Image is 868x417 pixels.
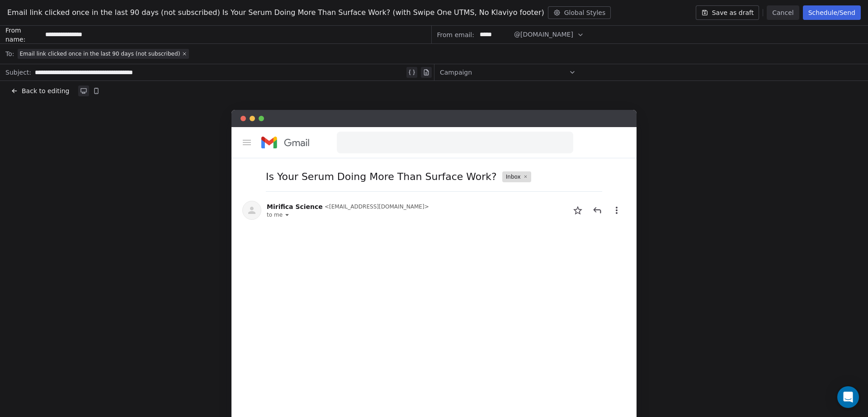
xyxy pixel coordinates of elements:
button: Global Styles [548,6,611,19]
span: to me [267,211,283,218]
button: Schedule/Send [803,5,861,20]
span: < [EMAIL_ADDRESS][DOMAIN_NAME] > [325,203,429,210]
button: Save as draft [696,5,759,20]
span: From name: [5,26,42,44]
span: Back to editing [22,86,69,95]
span: To: [5,49,14,58]
span: Mirifica Science [267,202,323,211]
div: Open Intercom Messenger [837,386,859,408]
span: Is Your Serum Doing More Than Surface Work? [266,169,497,184]
span: Inbox [506,173,521,180]
span: @[DOMAIN_NAME] [514,30,573,39]
button: Cancel [767,5,799,20]
span: Email link clicked once in the last 90 days (not subscribed) [19,50,180,57]
button: Back to editing [9,85,71,97]
span: Subject: [5,68,31,80]
span: Campaign [440,68,472,77]
span: Email link clicked once in the last 90 days (not subscribed) Is Your Serum Doing More Than Surfac... [7,7,544,18]
span: From email: [437,30,474,39]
